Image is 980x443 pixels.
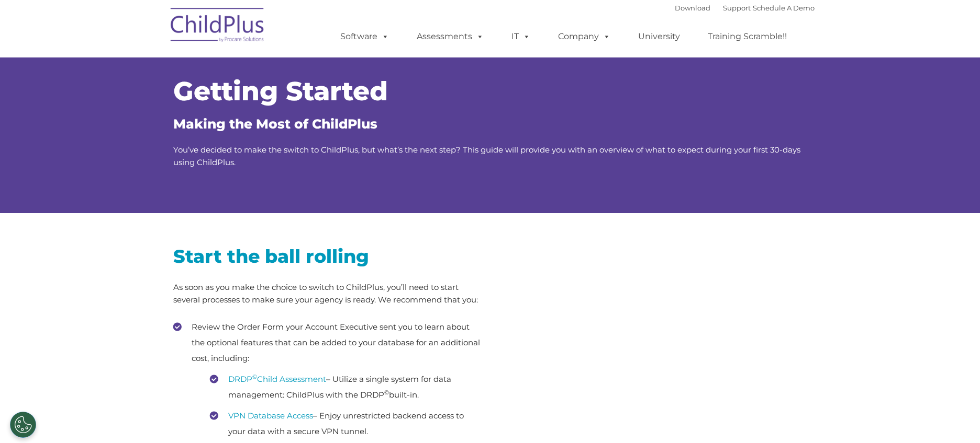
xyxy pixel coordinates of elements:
sup: © [384,389,389,396]
span: Getting Started [173,75,388,107]
a: Training Scramble!! [697,26,797,47]
span: You’ve decided to make the switch to ChildPlus, but what’s the next step? This guide will provide... [173,145,800,167]
a: IT [501,26,541,47]
a: Software [330,26,399,47]
a: Support [723,4,751,12]
a: VPN Database Access [228,411,313,421]
a: Assessments [406,26,494,47]
img: ChildPlus by Procare Solutions [165,1,270,53]
li: – Enjoy unrestricted backend access to your data with a secure VPN tunnel. [210,408,482,439]
a: Schedule A Demo [753,4,815,12]
a: Company [548,26,621,47]
sup: © [252,373,257,380]
li: – Utilize a single system for data management: ChildPlus with the DRDP built-in. [210,371,482,403]
p: As soon as you make the choice to switch to ChildPlus, you’ll need to start several processes to ... [173,281,482,306]
a: University [628,26,691,47]
a: DRDP©Child Assessment [228,374,326,384]
h2: Start the ball rolling [173,244,482,268]
font: | [675,4,815,12]
a: Download [675,4,710,12]
span: Making the Most of ChildPlus [173,116,377,132]
button: Cookies Settings [10,412,36,438]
